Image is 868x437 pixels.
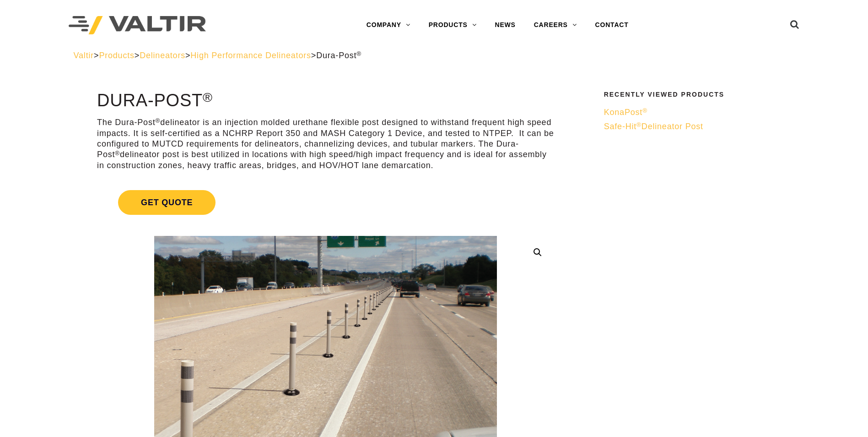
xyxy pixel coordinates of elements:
[604,121,789,132] a: Safe-Hit®Delineator Post
[97,179,554,226] a: Get Quote
[636,121,642,128] sup: ®
[586,16,638,34] a: CONTACT
[604,107,789,118] a: KonaPost®
[604,91,789,98] h2: Recently Viewed Products
[357,16,420,34] a: COMPANY
[525,16,586,34] a: CAREERS
[99,51,134,60] a: Products
[190,51,311,60] a: High Performance Delineators
[203,90,213,104] sup: ®
[604,122,703,131] span: Safe-Hit Delineator Post
[97,91,554,110] h1: Dura-Post
[97,117,554,171] p: The Dura-Post delineator is an injection molded urethane flexible post designed to withstand freq...
[420,16,486,34] a: PRODUCTS
[604,108,647,117] span: KonaPost
[115,150,120,157] sup: ®
[140,51,185,60] a: Delineators
[69,16,206,35] img: Valtir
[486,16,525,34] a: NEWS
[642,107,647,114] sup: ®
[316,51,361,60] span: Dura-Post
[156,117,161,124] sup: ®
[118,190,216,215] span: Get Quote
[74,50,795,61] div: > > > >
[74,51,94,60] a: Valtir
[356,50,361,57] sup: ®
